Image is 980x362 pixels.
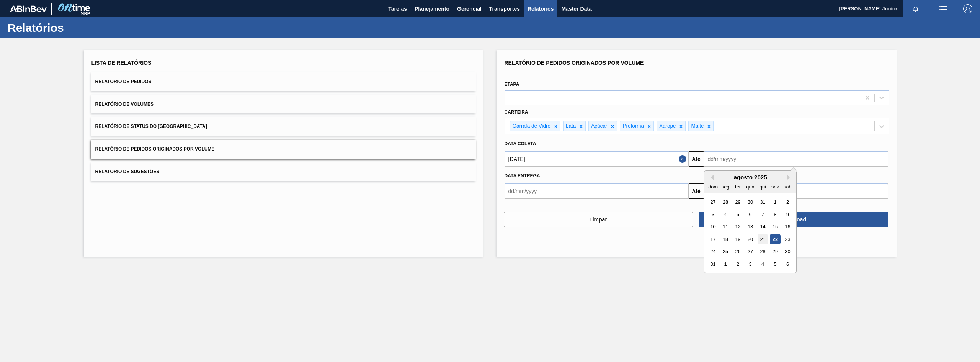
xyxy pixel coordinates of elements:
[707,196,794,270] div: month 2025-08
[782,259,792,269] div: Choose sábado, 6 de setembro de 2025
[787,175,792,180] button: Next Month
[708,222,718,232] div: Choose domingo, 10 de agosto de 2025
[732,259,743,269] div: Choose terça-feira, 2 de setembro de 2025
[757,182,768,192] div: qui
[689,183,704,199] button: Até
[745,222,755,232] div: Choose quarta-feira, 13 de agosto de 2025
[505,82,519,87] label: Etapa
[489,4,520,13] span: Transportes
[732,209,743,219] div: Choose terça-feira, 5 de agosto de 2025
[732,197,743,207] div: Choose terça-feira, 29 de julho de 2025
[720,182,730,192] div: seg
[720,209,730,219] div: Choose segunda-feira, 4 de agosto de 2025
[782,182,792,192] div: sab
[679,151,689,167] button: Close
[782,234,792,244] div: Choose sábado, 23 de agosto de 2025
[745,209,755,219] div: Choose quarta-feira, 6 de agosto de 2025
[708,209,718,219] div: Choose domingo, 3 de agosto de 2025
[505,60,644,66] span: Relatório de Pedidos Originados por Volume
[91,60,152,66] span: Lista de Relatórios
[708,259,718,269] div: Choose domingo, 31 de agosto de 2025
[620,121,645,131] div: Preforma
[457,4,482,13] span: Gerencial
[388,4,407,13] span: Tarefas
[505,110,528,115] label: Carteira
[782,209,792,219] div: Choose sábado, 9 de agosto de 2025
[708,234,718,244] div: Choose domingo, 17 de agosto de 2025
[708,182,718,192] div: dom
[745,182,755,192] div: qua
[757,247,768,257] div: Choose quinta-feira, 28 de agosto de 2025
[745,247,755,257] div: Choose quarta-feira, 27 de agosto de 2025
[95,102,154,107] span: Relatório de Volumes
[770,209,780,219] div: Choose sexta-feira, 8 de agosto de 2025
[782,197,792,207] div: Choose sábado, 2 de agosto de 2025
[745,259,755,269] div: Choose quarta-feira, 3 de setembro de 2025
[91,72,476,91] button: Relatório de Pedidos
[757,259,768,269] div: Choose quinta-feira, 4 de setembro de 2025
[745,197,755,207] div: Choose quarta-feira, 30 de julho de 2025
[939,4,948,13] img: userActions
[563,121,577,131] div: Lata
[91,95,476,114] button: Relatório de Volumes
[657,121,677,131] div: Xarope
[732,182,743,192] div: ter
[505,173,540,179] span: Data entrega
[504,212,693,227] button: Limpar
[505,151,689,167] input: dd/mm/yyyy
[95,79,152,84] span: Relatório de Pedidos
[95,169,160,174] span: Relatório de Sugestões
[757,234,768,244] div: Choose quinta-feira, 21 de agosto de 2025
[528,4,554,13] span: Relatórios
[770,259,780,269] div: Choose sexta-feira, 5 de setembro de 2025
[505,141,536,146] span: Data coleta
[505,183,689,199] input: dd/mm/yyyy
[770,197,780,207] div: Choose sexta-feira, 1 de agosto de 2025
[689,151,704,167] button: Até
[770,182,780,192] div: sex
[757,209,768,219] div: Choose quinta-feira, 7 de agosto de 2025
[720,197,730,207] div: Choose segunda-feira, 28 de julho de 2025
[95,124,207,129] span: Relatório de Status do [GEOGRAPHIC_DATA]
[708,197,718,207] div: Choose domingo, 27 de julho de 2025
[720,234,730,244] div: Choose segunda-feira, 18 de agosto de 2025
[770,247,780,257] div: Choose sexta-feira, 29 de agosto de 2025
[510,121,552,131] div: Garrafa de Vidro
[704,151,888,167] input: dd/mm/yyyy
[720,259,730,269] div: Choose segunda-feira, 1 de setembro de 2025
[8,23,144,32] h1: Relatórios
[732,234,743,244] div: Choose terça-feira, 19 de agosto de 2025
[770,234,780,244] div: Choose sexta-feira, 22 de agosto de 2025
[699,212,888,227] button: Download
[757,197,768,207] div: Choose quinta-feira, 31 de julho de 2025
[782,222,792,232] div: Choose sábado, 16 de agosto de 2025
[782,247,792,257] div: Choose sábado, 30 de agosto de 2025
[732,222,743,232] div: Choose terça-feira, 12 de agosto de 2025
[561,4,591,13] span: Master Data
[708,247,718,257] div: Choose domingo, 24 de agosto de 2025
[720,247,730,257] div: Choose segunda-feira, 25 de agosto de 2025
[745,234,755,244] div: Choose quarta-feira, 20 de agosto de 2025
[589,121,608,131] div: Açúcar
[91,162,476,181] button: Relatório de Sugestões
[10,5,47,12] img: TNhmsLtSVTkK8tSr43FrP2fwEKptu5GPRR3wAAAABJRU5ErkJggg==
[903,3,928,14] button: Notificações
[732,247,743,257] div: Choose terça-feira, 26 de agosto de 2025
[415,4,449,13] span: Planejamento
[963,4,972,13] img: Logout
[95,146,215,152] span: Relatório de Pedidos Originados por Volume
[770,222,780,232] div: Choose sexta-feira, 15 de agosto de 2025
[91,140,476,159] button: Relatório de Pedidos Originados por Volume
[757,222,768,232] div: Choose quinta-feira, 14 de agosto de 2025
[704,174,796,180] div: agosto 2025
[689,121,705,131] div: Malte
[720,222,730,232] div: Choose segunda-feira, 11 de agosto de 2025
[91,117,476,136] button: Relatório de Status do [GEOGRAPHIC_DATA]
[708,175,714,180] button: Previous Month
